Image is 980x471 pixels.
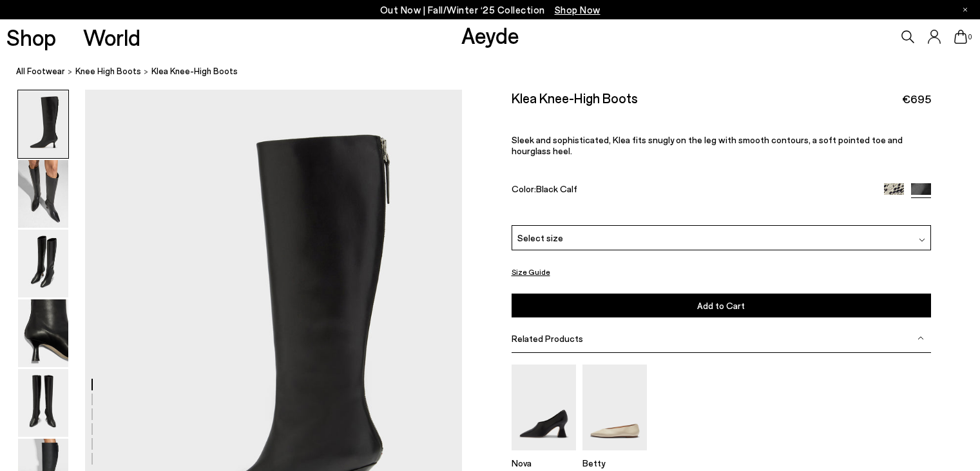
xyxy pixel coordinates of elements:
[919,237,925,243] img: svg%3E
[83,26,140,48] a: World
[555,4,600,15] span: Navigate to /collections/new-in
[512,294,931,317] button: Add to Cart
[967,34,974,41] span: 0
[582,441,647,468] a: Betty Square-Toe Ballet Flats Betty
[151,65,238,78] span: Klea Knee-High Boots
[512,365,576,450] img: Nova Regal Pumps
[512,90,638,106] h2: Klea Knee-High Boots
[536,183,577,194] span: Black Calf
[512,333,583,344] span: Related Products
[902,91,931,107] span: €695
[582,457,647,468] p: Betty
[18,299,68,367] img: Klea Knee-High Boots - Image 4
[75,66,141,76] span: knee high boots
[16,65,65,78] a: All Footwear
[6,26,56,48] a: Shop
[380,2,600,18] p: Out Now | Fall/Winter ‘25 Collection
[517,231,563,245] span: Select size
[18,160,68,228] img: Klea Knee-High Boots - Image 2
[512,134,931,156] p: Sleek and sophisticated, Klea fits snugly on the leg with smooth contours, a soft pointed toe and...
[461,21,519,48] a: Aeyde
[18,369,68,437] img: Klea Knee-High Boots - Image 5
[697,300,745,311] span: Add to Cart
[512,441,576,468] a: Nova Regal Pumps Nova
[18,230,68,297] img: Klea Knee-High Boots - Image 3
[512,264,550,280] button: Size Guide
[918,335,924,341] img: svg%3E
[512,183,871,198] div: Color:
[512,457,576,468] p: Nova
[75,65,141,78] a: knee high boots
[954,30,967,44] a: 0
[582,365,647,450] img: Betty Square-Toe Ballet Flats
[18,90,68,158] img: Klea Knee-High Boots - Image 1
[16,54,980,90] nav: breadcrumb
